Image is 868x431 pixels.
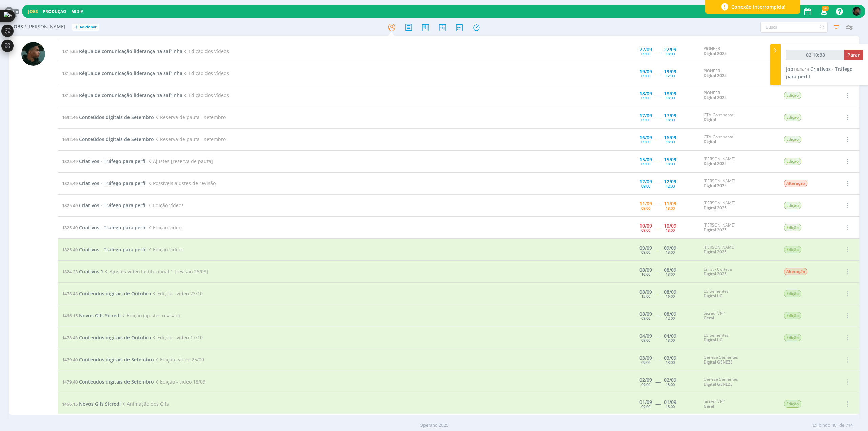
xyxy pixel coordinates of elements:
span: ----- [655,312,660,319]
span: 1825.49 [62,202,78,209]
div: 17/09 [664,113,676,118]
span: ----- [655,246,660,253]
div: 18:00 [666,360,675,364]
div: Geneze Sementes [704,377,773,387]
button: K [852,5,861,17]
span: Régua de comunicação liderança na safrinha [79,70,182,76]
span: 1479.40 [62,357,78,363]
div: 09:00 [641,140,650,144]
div: 16/09 [664,135,676,140]
a: Digital 2025 [704,51,727,56]
div: 09:00 [641,74,650,78]
span: 1692.46 [62,114,78,120]
span: Conteúdos digitais de Outubro [79,290,151,297]
span: Exibindo [813,422,830,429]
a: 1692.46Conteúdos digitais de Setembro [62,136,154,142]
a: Digital 2025 [704,271,727,277]
span: 1825.49 [62,158,78,164]
span: Edição - vídeo 17/10 [151,334,203,341]
div: 09/09 [639,246,652,250]
a: Produção [43,8,66,14]
a: 1478.43Conteúdos digitais de Outubro [62,334,151,341]
span: Edição [784,334,801,341]
div: 19/09 [639,69,652,74]
a: 1815.65Régua de comunicação liderança na safrinha [62,48,182,54]
a: Digital 2025 [704,73,727,78]
a: 1825.49Criativos - Tráfego para perfil [62,224,147,231]
div: 08/09 [639,312,652,316]
input: Busca [760,22,828,33]
span: ----- [655,92,660,98]
img: K [21,42,45,66]
div: 16:00 [641,272,650,276]
div: 15/09 [664,157,676,162]
span: Edição [784,400,801,408]
a: Digital GENEZE [704,381,733,387]
div: 09:00 [641,118,650,122]
span: Possíveis ajustes de revisão [147,180,216,187]
span: Conteúdos digitais de Outubro [79,334,151,341]
div: PIONEER [704,68,773,78]
span: Novos Gifs Sicredi [79,312,121,319]
div: 09:00 [641,52,650,56]
span: Edição [784,158,801,165]
span: Edição [784,92,801,99]
span: 1824.23 [62,269,78,275]
a: 1692.46Conteúdos digitais de Setembro [62,114,154,120]
span: Criativos - Tráfego para perfil [79,224,147,231]
span: ----- [655,290,660,297]
span: ----- [655,400,660,407]
div: 22/09 [664,47,676,52]
div: 18:00 [666,272,675,276]
span: 1478.43 [62,291,78,297]
button: +Adicionar [72,24,99,31]
div: 18/09 [664,91,676,96]
a: 1478.43Conteúdos digitais de Outubro [62,290,151,297]
button: Produção [41,9,68,14]
span: Conteúdos digitais de Setembro [79,378,154,385]
div: [PERSON_NAME] [704,201,773,211]
span: Edição vídeos [147,224,184,231]
span: Criativos - Tráfego para perfil [79,246,147,253]
span: ----- [655,114,660,120]
span: Animação dos Gifs [121,400,169,407]
div: 09:00 [641,184,650,188]
div: 16:00 [666,294,675,298]
span: 1466.15 [62,313,78,319]
a: 1466.15Novos Gifs Sicredi [62,400,121,407]
span: ----- [655,334,660,341]
div: 18:00 [666,250,675,254]
img: K [852,7,861,16]
a: Geral [704,403,714,409]
span: 1815.65 [62,92,78,98]
span: Conteúdos digitais de Setembro [79,136,154,142]
div: 08/09 [639,268,652,272]
div: 17/09 [639,113,652,118]
span: Criativos 1 [79,268,103,275]
span: Reserva de pauta - setembro [154,136,226,142]
div: 12/09 [639,179,652,184]
span: Edição vídeos [147,246,184,253]
div: 09:00 [641,206,650,210]
div: 03/09 [639,356,652,360]
a: 1824.23Criativos 1 [62,268,103,275]
div: 11/09 [664,201,676,206]
a: Digital 2025 [704,205,727,211]
div: 09:00 [641,250,650,254]
span: Criativos - Tráfego para perfil [786,66,853,80]
button: Parar [844,50,863,60]
span: Régua de comunicação liderança na safrinha [79,48,182,54]
span: Edição - vídeo 18/09 [154,378,205,385]
div: 02/09 [639,378,652,383]
div: CTA-Continental [704,113,773,122]
span: 1478.43 [62,335,78,341]
div: [PERSON_NAME] [704,245,773,255]
div: 08/09 [664,290,676,294]
div: [PERSON_NAME] [704,179,773,189]
span: Edição [784,202,801,209]
div: Enlist - Corteva [704,267,773,277]
div: Sicredi VRP [704,399,773,409]
div: 08/09 [639,290,652,294]
span: ----- [655,136,660,142]
span: 1825.49 [62,247,78,253]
